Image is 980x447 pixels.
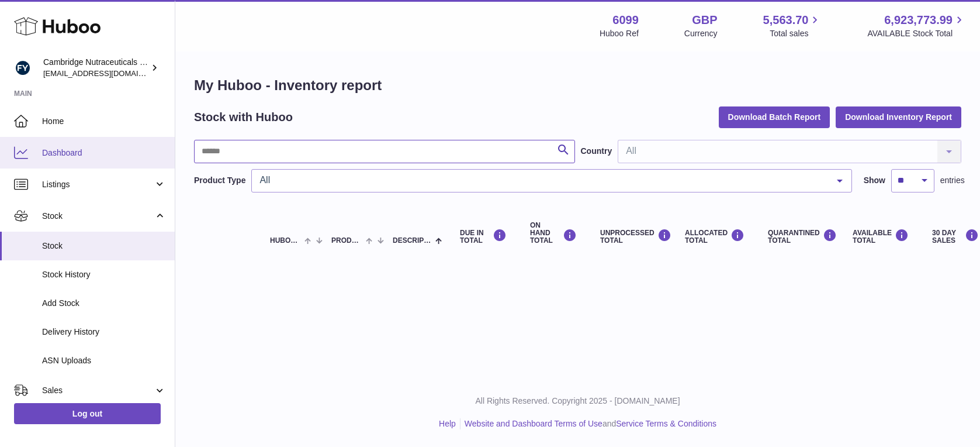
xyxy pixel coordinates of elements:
[42,211,154,222] span: Stock
[393,237,432,245] span: Description
[581,146,612,157] label: Country
[460,229,507,245] div: DUE IN TOTAL
[719,106,830,128] button: Download Batch Report
[867,28,966,39] span: AVAILABLE Stock Total
[763,12,809,28] span: 5,563.70
[42,116,166,127] span: Home
[42,385,154,396] span: Sales
[43,57,148,79] div: Cambridge Nutraceuticals Ltd
[439,419,456,428] a: Help
[43,68,172,78] span: [EMAIL_ADDRESS][DOMAIN_NAME]
[42,269,166,280] span: Stock History
[685,229,744,245] div: ALLOCATED Total
[331,237,363,245] span: Product Type
[763,12,822,39] a: 5,563.70 Total sales
[42,179,154,190] span: Listings
[768,229,829,245] div: QUARANTINED Total
[932,229,979,245] div: 30 DAY SALES
[867,12,966,39] a: 6,923,773.99 AVAILABLE Stock Total
[194,76,961,95] h1: My Huboo - Inventory report
[270,237,302,245] span: Huboo P no
[42,298,166,309] span: Add Stock
[600,229,662,245] div: UNPROCESSED Total
[14,59,32,77] img: huboo@camnutra.com
[864,175,885,186] label: Show
[836,106,961,128] button: Download Inventory Report
[692,12,717,28] strong: GBP
[884,12,953,28] span: 6,923,773.99
[940,175,965,186] span: entries
[770,28,822,39] span: Total sales
[42,147,166,159] span: Dashboard
[42,355,166,366] span: ASN Uploads
[185,396,971,407] p: All Rights Reserved. Copyright 2025 - [DOMAIN_NAME]
[612,12,639,28] strong: 6099
[465,419,602,428] a: Website and Dashboard Terms of Use
[460,418,716,429] li: and
[42,240,166,252] span: Stock
[684,28,718,39] div: Currency
[194,175,245,186] label: Product Type
[194,109,293,125] h2: Stock with Huboo
[616,419,716,428] a: Service Terms & Conditions
[853,229,909,245] div: AVAILABLE Total
[530,222,577,245] div: ON HAND Total
[600,28,639,39] div: Huboo Ref
[42,326,166,338] span: Delivery History
[14,403,161,424] a: Log out
[257,174,827,186] span: All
